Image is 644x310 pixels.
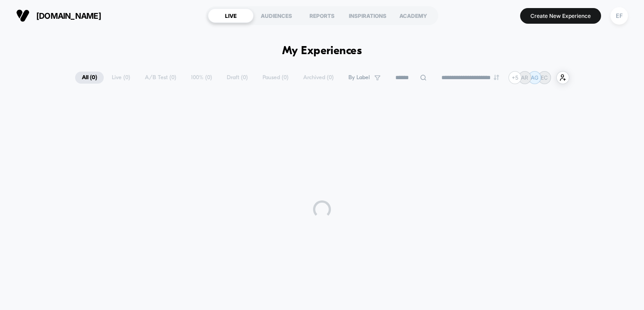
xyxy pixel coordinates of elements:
[16,9,30,22] img: Visually logo
[345,8,390,23] div: INSPIRATIONS
[208,8,254,23] div: LIVE
[508,71,521,84] div: + 5
[75,72,104,84] span: All ( 0 )
[348,74,370,81] span: By Label
[531,74,538,81] p: AG
[541,74,548,81] p: EC
[254,8,299,23] div: AUDIENCES
[390,8,436,23] div: ACADEMY
[494,75,499,80] img: end
[520,8,601,24] button: Create New Experience
[521,74,528,81] p: AR
[299,8,345,23] div: REPORTS
[13,8,104,23] button: [DOMAIN_NAME]
[36,11,101,21] span: [DOMAIN_NAME]
[282,45,362,58] h1: My Experiences
[610,7,628,25] div: EF
[608,7,631,25] button: EF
